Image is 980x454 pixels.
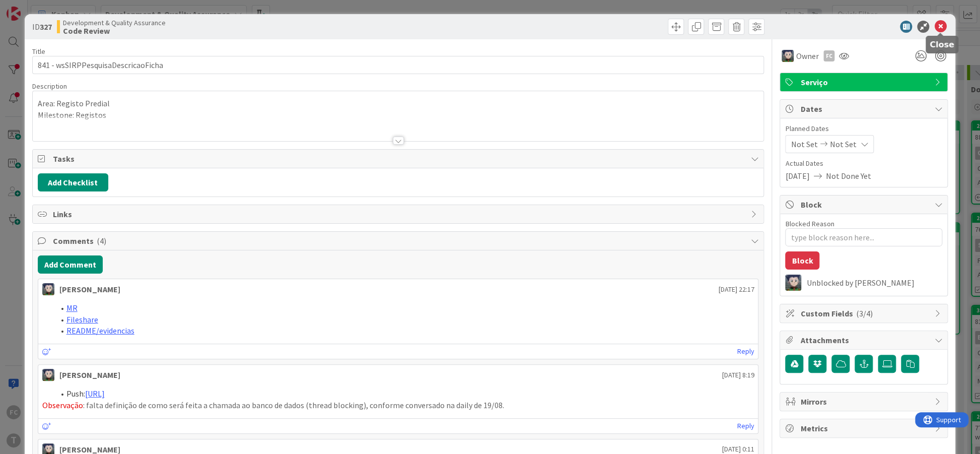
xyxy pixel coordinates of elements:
span: Block [800,199,929,211]
span: ( 3/4 ) [856,308,872,318]
span: Actual Dates [785,158,942,169]
p: : falta definição de como será feita a chamada ao banco de dados (thread blocking), conforme conv... [42,400,754,411]
button: Add Checklist [38,173,108,191]
label: Title [32,47,45,56]
span: Mirrors [800,396,929,408]
span: [DATE] [785,170,809,182]
li: Push: [54,388,754,400]
b: Code Review [63,27,166,35]
a: Reply [737,420,754,432]
div: FC [823,50,834,61]
span: Owner [796,50,818,62]
p: Area: Registo Predial [38,98,759,109]
div: Unblocked by [PERSON_NAME] [806,278,942,287]
input: type card name here... [32,56,764,74]
span: [DATE] 22:17 [718,284,754,295]
span: Support [21,2,46,14]
div: [PERSON_NAME] [59,369,120,381]
div: [PERSON_NAME] [59,283,120,295]
img: LS [42,369,54,381]
span: Tasks [53,153,746,165]
span: Links [53,208,746,220]
span: Serviço [800,76,929,88]
span: Not Done Yet [825,170,871,182]
span: Metrics [800,422,929,434]
span: Not Set [829,138,856,150]
label: Blocked Reason [785,219,834,228]
a: MR [66,303,78,313]
h5: Close [930,40,954,49]
b: 327 [40,22,52,32]
a: Reply [737,345,754,358]
span: Development & Quality Assurance [63,19,166,27]
a: Fileshare [66,314,98,325]
img: LS [42,283,54,295]
span: Attachments [800,334,929,346]
button: Add Comment [38,255,103,274]
span: Not Set [791,138,817,150]
span: ID [32,21,52,33]
p: Milestone: Registos [38,109,759,121]
button: Block [785,251,819,270]
span: [DATE] 8:19 [722,370,754,380]
img: LS [782,50,794,62]
span: ( 4 ) [97,236,106,246]
a: README/evidencias [66,326,134,336]
span: Observação [42,400,83,410]
span: Dates [800,103,929,115]
span: Planned Dates [785,123,942,134]
span: Comments [53,235,746,247]
a: [URL] [85,388,105,399]
span: Custom Fields [800,307,929,319]
img: LS [785,275,801,291]
span: Description [32,82,67,91]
